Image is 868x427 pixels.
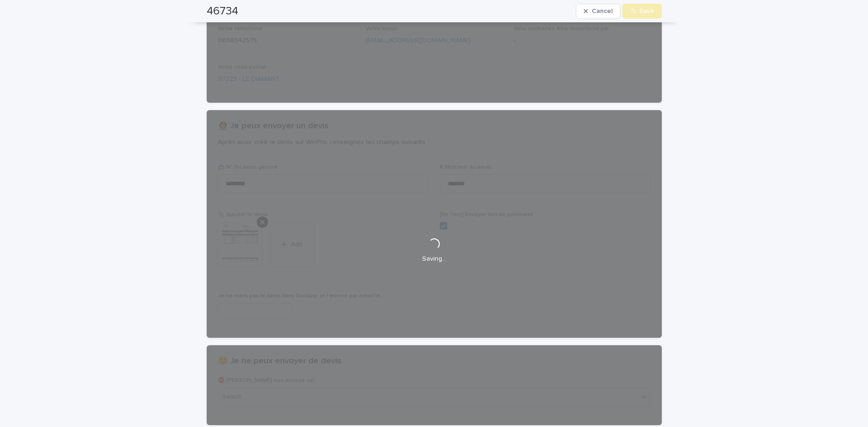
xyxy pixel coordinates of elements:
[207,5,238,18] h2: 46734
[576,4,620,19] button: Cancel
[422,255,446,263] p: Saving…
[639,8,654,14] span: Save
[592,8,613,14] span: Cancel
[622,4,662,19] button: Save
